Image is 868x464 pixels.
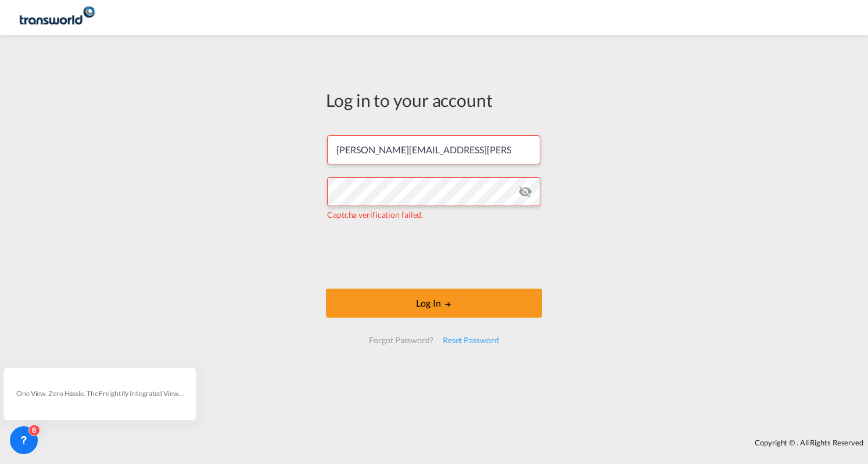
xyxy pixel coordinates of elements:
div: Reset Password [438,330,504,351]
div: Forgot Password? [364,330,437,351]
span: Captcha verification failed. [327,210,423,220]
button: LOGIN [326,289,542,318]
img: 1a84b2306ded11f09c1219774cd0a0fe.png [17,5,96,31]
iframe: reCAPTCHA [346,232,522,277]
div: Log in to your account [326,88,542,112]
md-icon: icon-eye-off [518,185,532,199]
input: Enter email/phone number [327,135,540,164]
